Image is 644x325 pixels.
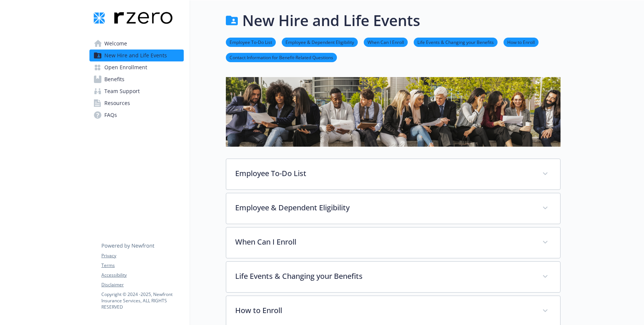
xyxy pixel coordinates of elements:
span: New Hire and Life Events [104,50,167,61]
a: Accessibility [101,272,183,278]
a: When Can I Enroll [364,38,408,45]
a: Employee To-Do List [226,38,276,45]
a: Resources [89,97,184,109]
span: Open Enrollment [104,61,147,73]
a: Life Events & Changing your Benefits [414,38,498,45]
a: Privacy [101,252,183,259]
p: Employee & Dependent Eligibility [235,202,533,213]
a: Welcome [89,38,184,50]
div: Life Events & Changing your Benefits [226,262,560,292]
a: Contact Information for Benefit-Related Questions [226,54,337,61]
a: Team Support [89,85,184,97]
div: When Can I Enroll [226,227,560,258]
p: Life Events & Changing your Benefits [235,271,533,282]
span: Welcome [104,38,127,50]
a: FAQs [89,109,184,121]
p: Copyright © 2024 - 2025 , Newfront Insurance Services, ALL RIGHTS RESERVED [101,291,183,310]
a: Employee & Dependent Eligibility [282,38,358,45]
div: Employee To-Do List [226,159,560,189]
a: Open Enrollment [89,61,184,73]
div: Employee & Dependent Eligibility [226,193,560,224]
span: Resources [104,97,130,109]
h1: New Hire and Life Events [242,9,420,32]
img: new hire page banner [226,77,561,147]
a: How to Enroll [503,38,539,45]
a: Disclaimer [101,281,183,288]
span: Benefits [104,73,124,85]
a: Terms [101,262,183,269]
p: Employee To-Do List [235,168,533,179]
a: New Hire and Life Events [89,50,184,61]
span: Team Support [104,85,140,97]
p: When Can I Enroll [235,236,533,248]
span: FAQs [104,109,117,121]
a: Benefits [89,73,184,85]
p: How to Enroll [235,305,533,316]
